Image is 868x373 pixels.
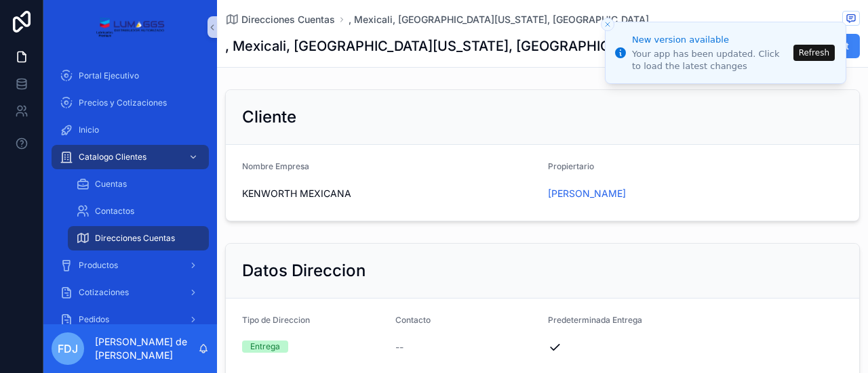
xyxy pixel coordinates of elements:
span: Propiertario [548,161,594,171]
h2: Datos Direccion [242,260,366,282]
span: Contacto [395,315,431,325]
span: Portal Ejecutivo [79,70,139,81]
button: Refresh [793,45,835,61]
button: Close toast [601,18,614,31]
span: FdJ [58,341,78,357]
span: KENWORTH MEXICANA [242,187,537,200]
a: , Mexicali, [GEOGRAPHIC_DATA][US_STATE], [GEOGRAPHIC_DATA] [349,13,649,26]
span: Cotizaciones [79,287,129,298]
a: Precios y Cotizaciones [52,91,209,115]
span: Direcciones Cuentas [95,233,175,244]
span: Predeterminada Entrega [548,315,642,325]
span: Nombre Empresa [242,161,309,171]
span: Pedidos [79,314,109,325]
a: Productos [52,253,209,278]
span: Precios y Cotizaciones [79,97,167,108]
a: Catalogo Clientes [52,145,209,169]
p: [PERSON_NAME] de [PERSON_NAME] [95,335,198,362]
img: App logo [96,16,164,38]
span: Cuentas [95,179,127,190]
span: -- [395,341,403,354]
a: Cotizaciones [52,280,209,305]
span: Productos [79,260,118,271]
span: Tipo de Direccion [242,315,310,325]
a: Portal Ejecutivo [52,64,209,88]
h2: Cliente [242,106,296,128]
span: Inicio [79,125,99,135]
a: Direcciones Cuentas [225,13,335,26]
span: Catalogo Clientes [79,152,146,162]
a: Pedidos [52,307,209,332]
span: Contactos [95,206,134,217]
div: Entrega [250,341,280,353]
div: scrollable content [43,54,217,324]
a: Inicio [52,118,209,142]
a: [PERSON_NAME] [548,187,626,200]
a: Contactos [68,199,209,223]
div: New version available [632,33,789,47]
div: Your app has been updated. Click to load the latest changes [632,48,789,72]
span: Direcciones Cuentas [241,13,335,26]
h1: , Mexicali, [GEOGRAPHIC_DATA][US_STATE], [GEOGRAPHIC_DATA] [225,37,655,56]
a: Cuentas [68,172,209,196]
a: Direcciones Cuentas [68,226,209,250]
